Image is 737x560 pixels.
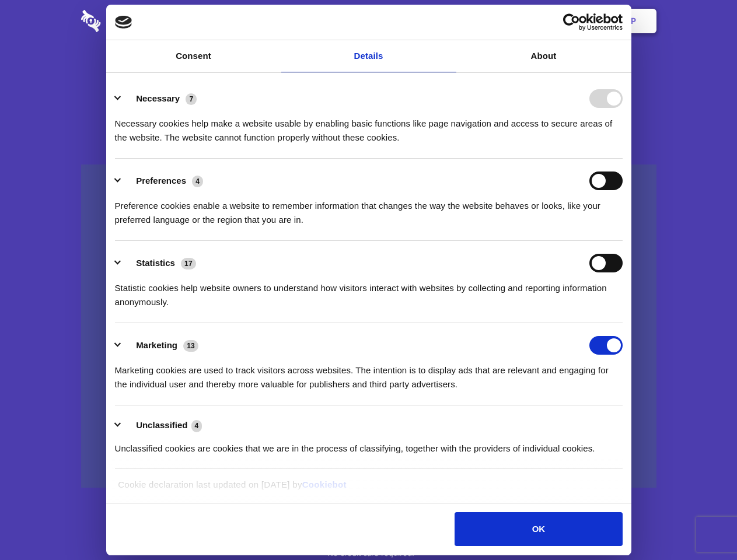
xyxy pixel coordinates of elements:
a: Pricing [343,3,393,39]
button: OK [455,512,622,546]
button: Necessary (7) [115,89,204,108]
iframe: Drift Widget Chat Controller [679,502,723,546]
a: Contact [473,3,527,39]
div: Cookie declaration last updated on [DATE] by [109,478,628,501]
img: logo [115,16,132,29]
h1: Eliminate Slack Data Loss. [81,52,656,94]
label: Statistics [136,258,175,268]
label: Preferences [136,176,186,185]
h4: Auto-redaction of sensitive data, encrypted data sharing and self-destructing private chats. Shar... [81,106,656,145]
span: 4 [192,176,203,187]
label: Necessary [136,93,180,103]
a: Consent [106,40,281,72]
a: Cookiebot [302,480,347,489]
button: Statistics (17) [115,254,204,272]
a: Login [529,3,580,39]
div: Preference cookies enable a website to remember information that changes the way the website beha... [115,190,623,227]
a: Wistia video thumbnail [81,164,656,488]
img: logo-wordmark-white-trans-d4663122ce5f474addd5e946df7df03e33cb6a1c49d2221995e7729f52c070b2.svg [81,10,181,32]
span: 7 [186,93,197,105]
button: Unclassified (4) [115,418,209,433]
button: Marketing (13) [115,336,206,355]
a: Usercentrics Cookiebot - opens in a new window [521,13,623,31]
label: Marketing [136,340,177,350]
div: Unclassified cookies are cookies that we are in the process of classifying, together with the pro... [115,433,623,456]
div: Necessary cookies help make a website usable by enabling basic functions like page navigation and... [115,108,623,145]
span: 17 [181,258,196,269]
span: 4 [191,420,202,432]
div: Marketing cookies are used to track visitors across websites. The intention is to display ads tha... [115,355,623,391]
span: 13 [183,340,198,352]
div: Statistic cookies help website owners to understand how visitors interact with websites by collec... [115,272,623,309]
button: Preferences (4) [115,171,211,190]
a: About [456,40,631,72]
a: Details [281,40,456,72]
